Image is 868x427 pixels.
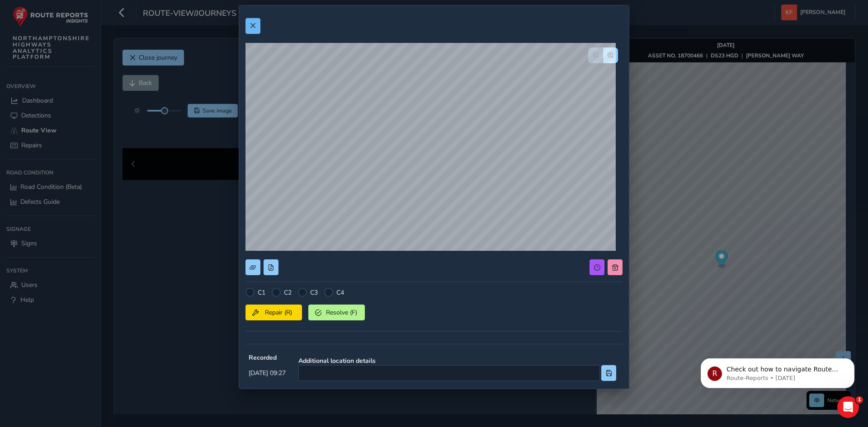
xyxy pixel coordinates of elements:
strong: Recorded [249,353,286,362]
label: C2 [284,288,292,297]
label: C4 [336,288,344,297]
label: C3 [310,288,318,297]
span: Repair (R) [262,308,295,317]
span: 1 [856,396,863,404]
iframe: Intercom notifications message [687,339,868,403]
span: Resolve (F) [325,308,358,317]
iframe: Intercom live chat [837,396,859,418]
span: [DATE] 09:27 [249,369,286,377]
strong: Additional location details [298,357,616,365]
button: Repair (R) [245,305,302,320]
label: C1 [258,288,265,297]
button: Resolve (F) [308,305,365,320]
